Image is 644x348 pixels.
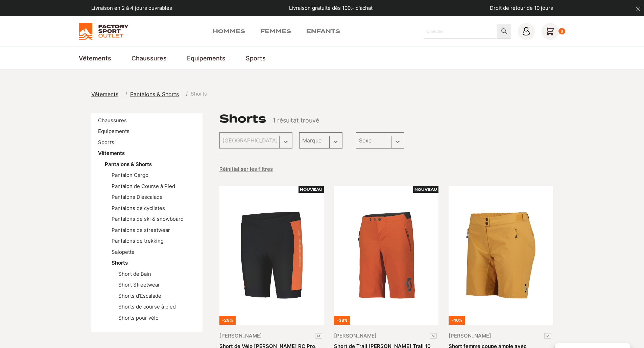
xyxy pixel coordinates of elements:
[112,205,165,211] a: Pantalons de cyclistes
[132,54,167,63] a: Chaussures
[118,315,159,321] a: Shorts pour vélo
[490,4,553,12] p: Droit de retour de 10 jours
[632,3,644,15] button: dismiss
[187,54,225,63] a: Equipements
[118,271,151,277] a: Short de Bain
[219,113,266,124] h1: Shorts
[79,23,128,40] img: Factory Sport Outlet
[112,227,170,233] a: Pantalons de streetwear
[130,90,183,98] a: Pantalons & Shorts
[424,24,497,39] input: Chercher
[112,249,135,255] a: Salopette
[105,161,152,167] a: Pantalons & Shorts
[112,183,175,189] a: Pantalon de Course à Pied
[91,91,118,98] span: Vêtements
[260,27,291,35] a: Femmes
[118,293,161,299] a: Shorts d'Escalade
[112,194,163,200] a: Pantalons D'escalade
[558,28,566,35] div: 0
[112,260,128,266] a: Shorts
[79,54,111,63] a: Vêtements
[246,54,266,63] a: Sports
[118,282,160,288] a: Short Streetwear
[112,216,184,222] a: Pantalons de ski & snowboard
[130,91,179,98] span: Pantalons & Shorts
[118,303,176,310] a: Shorts de course à pied
[112,172,148,178] a: Pantalon Cargo
[98,117,127,124] a: Chaussures
[112,238,164,244] a: Pantalons de trekking
[91,90,207,98] nav: breadcrumbs
[213,27,245,35] a: Hommes
[98,128,129,134] a: Equipements
[306,27,340,35] a: Enfants
[91,4,172,12] p: Livraison en 2 à 4 jours ouvrables
[98,139,114,145] a: Sports
[191,90,207,98] span: Shorts
[289,4,373,12] p: Livraison gratuite dès 100.- d'achat
[98,150,125,156] a: Vêtements
[91,90,122,98] a: Vêtements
